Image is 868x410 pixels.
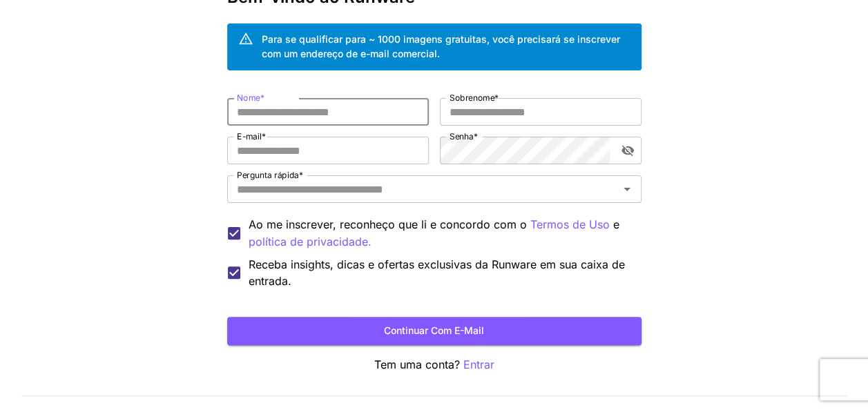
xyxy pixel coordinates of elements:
span: Receba insights, dicas e ofertas exclusivas da Runware em sua caixa de entrada. [249,256,630,289]
label: Nome [237,92,264,104]
div: Para se qualificar para ~ 1000 imagens gratuitas, você precisará se inscrever com um endereço de ... [262,32,630,61]
button: Alternar visibilidade de senha [615,138,640,163]
button: Continuar com e-mail [227,317,642,345]
font: Tem uma conta? [374,358,460,371]
label: Senha [450,130,478,142]
button: Ao me inscrever, reconheço que li e concordo com o Termos de Uso e [249,233,372,251]
font: Ao me inscrever, reconheço que li e concordo com o [249,217,527,231]
button: Ao me inscrever, reconheço que li e concordo com o e política de privacidade. [530,216,610,233]
label: E-mail [237,130,266,142]
font: Termos de Uso [530,217,610,231]
label: Pergunta rápida [237,169,303,181]
label: Sobrenome [450,92,499,104]
p: política de privacidade. [249,233,372,251]
button: Abrir [617,179,637,199]
button: Entrar [463,356,494,373]
font: e [613,217,619,231]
